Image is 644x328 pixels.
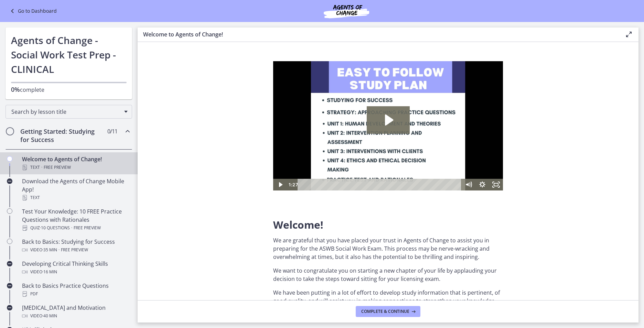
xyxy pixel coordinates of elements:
a: Go to Dashboard [8,7,57,15]
span: · [58,246,60,254]
span: 0% [11,85,20,94]
span: Welcome! [273,218,323,232]
span: · 40 min [42,312,57,320]
div: Quiz [22,224,129,232]
div: Text [22,194,129,202]
span: Complete & continue [361,309,409,314]
div: Video [22,246,129,254]
div: Video [22,312,129,320]
div: Back to Basics: Studying for Success [22,238,129,254]
span: · 35 min [42,246,57,254]
div: Playbar [30,118,185,129]
span: · [41,163,42,172]
div: Test Your Knowledge: 10 FREE Practice Questions with Rationales [22,207,129,232]
div: Video [22,268,129,276]
button: Complete & continue [356,306,420,317]
p: We want to congratulate you on starting a new chapter of your life by applauding your decision to... [273,266,503,283]
span: 0 / 11 [107,127,117,135]
button: Mute [189,118,202,129]
div: Download the Agents of Change Mobile App! [22,177,129,202]
div: Back to Basics Practice Questions [22,282,129,298]
div: Search by lesson title [6,105,132,119]
button: Show settings menu [202,118,216,129]
img: Agents of Change [305,3,388,19]
h3: Welcome to Agents of Change! [143,30,614,39]
h2: Getting Started: Studying for Success [20,127,104,144]
div: Developing Critical Thinking Skills [22,260,129,276]
p: We are grateful that you have placed your trust in Agents of Change to assist you in preparing fo... [273,236,503,261]
p: complete [11,85,127,94]
span: · 10 Questions [40,224,70,232]
button: Play Video: c1o6hcmjueu5qasqsu00.mp4 [94,45,137,73]
span: · 16 min [42,268,57,276]
h1: Agents of Change - Social Work Test Prep - CLINICAL [11,33,127,76]
span: Free preview [74,224,101,232]
span: Free preview [44,163,71,172]
span: Free preview [61,246,88,254]
div: PDF [22,290,129,298]
div: Text [22,163,129,172]
span: · [71,224,72,232]
div: Welcome to Agents of Change! [22,155,129,172]
button: Fullscreen [216,118,230,129]
span: Search by lesson title [11,108,121,116]
div: [MEDICAL_DATA] and Motivation [22,304,129,320]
